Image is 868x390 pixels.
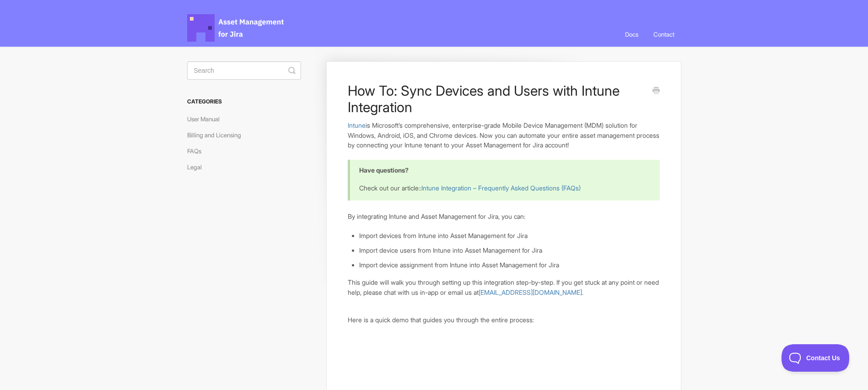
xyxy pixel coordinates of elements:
a: Intune [348,121,366,129]
p: Here is a quick demo that guides you through the entire process: [348,315,659,325]
b: Have questions? [359,166,409,174]
p: This guide will walk you through setting up this integration step-by-step. If you get stuck at an... [348,277,659,297]
a: User Manual [187,112,226,126]
a: FAQs [187,144,208,158]
li: Import device assignment from Intune into Asset Management for Jira [359,260,659,270]
a: Intune Integration – Frequently Asked Questions (FAQs) [421,184,581,192]
li: Import device users from Intune into Asset Management for Jira [359,245,659,255]
a: Billing and Licensing [187,128,248,142]
a: Print this Article [652,86,660,96]
iframe: Toggle Customer Support [782,344,850,372]
h1: How To: Sync Devices and Users with Intune Integration [348,82,646,115]
a: Docs [618,22,645,47]
p: By integrating Intune and Asset Management for Jira, you can: [348,211,659,222]
a: Contact [647,22,681,47]
p: Check out our article:: [359,183,648,193]
li: Import devices from Intune into Asset Management for Jira [359,231,659,241]
input: Search [187,61,301,80]
p: is Microsoft’s comprehensive, enterprise-grade Mobile Device Management (MDM) solution for Window... [348,120,659,150]
span: Asset Management for Jira Docs [187,14,285,42]
a: Legal [187,160,209,174]
a: [EMAIL_ADDRESS][DOMAIN_NAME] [479,288,582,296]
h3: Categories [187,93,301,110]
